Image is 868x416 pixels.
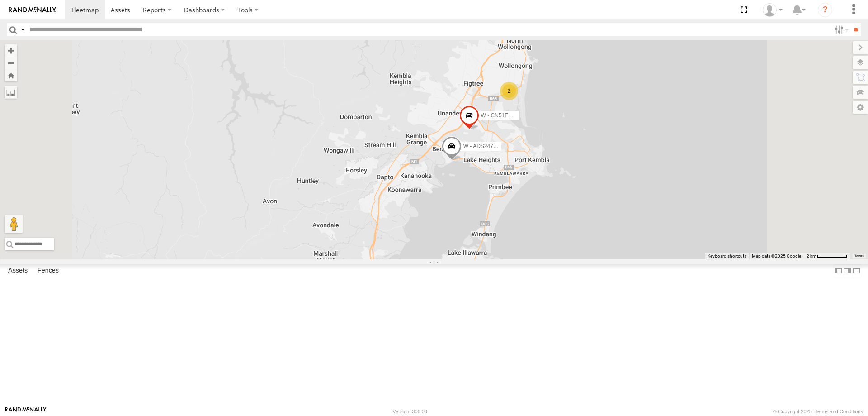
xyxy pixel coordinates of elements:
div: Version: 306.00 [393,409,427,414]
button: Zoom out [5,57,17,69]
label: Map Settings [853,101,868,114]
i: ? [818,3,832,17]
div: 2 [500,82,518,100]
label: Dock Summary Table to the Right [843,264,852,277]
button: Zoom Home [5,69,17,81]
a: Visit our Website [5,407,47,416]
label: Search Filter Options [831,23,850,36]
span: Map data ©2025 Google [752,253,801,258]
span: 2 km [807,253,816,258]
button: Zoom in [5,44,17,57]
label: Search Query [19,23,26,36]
a: Terms (opens in new tab) [854,254,864,258]
img: rand-logo.svg [9,7,56,13]
label: Assets [4,264,32,277]
a: Terms and Conditions [815,409,863,414]
label: Measure [5,86,17,99]
label: Dock Summary Table to the Left [834,264,843,277]
button: Drag Pegman onto the map to open Street View [5,215,23,233]
label: Hide Summary Table [852,264,861,277]
div: Tye Clark [759,3,786,17]
button: Keyboard shortcuts [708,253,746,259]
span: W - CN51ES - [PERSON_NAME] [481,112,561,119]
button: Map Scale: 2 km per 64 pixels [804,253,850,259]
div: © Copyright 2025 - [773,409,863,414]
span: W - ADS247 - [PERSON_NAME] [463,143,542,149]
label: Fences [33,264,63,277]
